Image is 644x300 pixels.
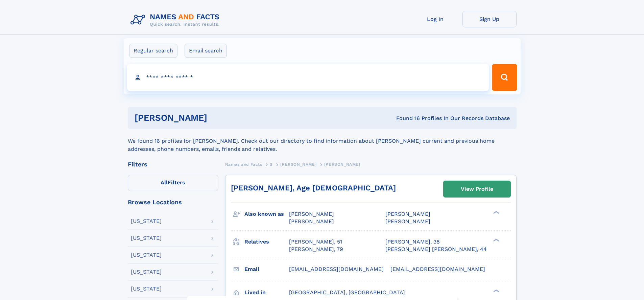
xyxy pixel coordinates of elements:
label: Regular search [129,44,177,58]
a: View Profile [444,181,510,197]
div: ❯ [492,289,500,293]
h3: Relatives [244,236,289,248]
span: [PERSON_NAME] [324,162,360,167]
a: Log In [408,11,462,27]
a: Names and Facts [225,160,262,168]
h1: [PERSON_NAME] [135,114,302,122]
div: ❯ [492,210,500,215]
a: [PERSON_NAME] [280,160,316,168]
a: Sign Up [462,11,517,27]
a: S [270,160,273,168]
h3: Also known as [244,208,289,220]
a: [PERSON_NAME], 79 [289,246,343,253]
button: Search Button [492,64,517,91]
span: [EMAIL_ADDRESS][DOMAIN_NAME] [289,266,384,272]
div: [US_STATE] [131,286,162,292]
div: [US_STATE] [131,235,162,241]
div: ❯ [492,238,500,242]
div: Browse Locations [128,199,218,205]
label: Filters [128,175,218,191]
a: [PERSON_NAME] [PERSON_NAME], 44 [385,246,487,253]
div: We found 16 profiles for [PERSON_NAME]. Check out our directory to find information about [PERSON... [128,129,517,153]
span: S [270,162,273,167]
a: [PERSON_NAME], 38 [385,238,440,246]
div: [US_STATE] [131,269,162,275]
span: [PERSON_NAME] [385,218,430,225]
div: Filters [128,161,218,167]
h3: Email [244,263,289,275]
div: [US_STATE] [131,218,162,224]
span: [EMAIL_ADDRESS][DOMAIN_NAME] [390,266,485,272]
span: [PERSON_NAME] [289,218,334,225]
span: [PERSON_NAME] [385,211,430,217]
div: View Profile [461,181,493,197]
label: Email search [185,44,227,58]
img: Logo Names and Facts [128,11,225,29]
div: Found 16 Profiles In Our Records Database [302,115,510,122]
a: [PERSON_NAME], Age [DEMOGRAPHIC_DATA] [231,184,396,192]
span: [GEOGRAPHIC_DATA], [GEOGRAPHIC_DATA] [289,289,405,296]
span: All [161,179,168,186]
h3: Lived in [244,287,289,298]
div: [US_STATE] [131,252,162,258]
a: [PERSON_NAME], 51 [289,238,342,246]
input: search input [127,64,489,91]
span: [PERSON_NAME] [280,162,316,167]
span: [PERSON_NAME] [289,211,334,217]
